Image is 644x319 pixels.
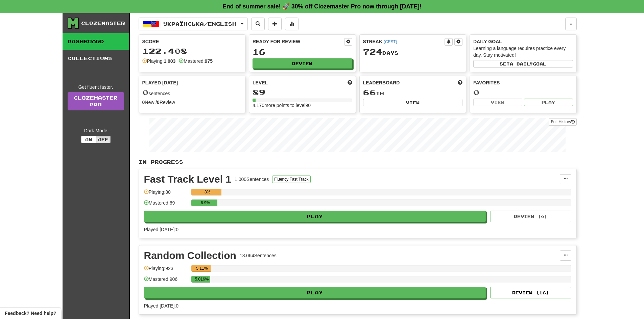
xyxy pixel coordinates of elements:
[139,159,577,165] p: In Progress
[473,79,573,86] div: Favorites
[179,58,213,64] div: Mastered:
[164,58,175,64] strong: 1.003
[144,200,188,211] div: Mastered: 69
[144,303,178,309] span: Played [DATE]: 0
[524,99,573,106] button: Play
[285,18,299,30] button: More stats
[240,252,277,259] div: 18.064 Sentences
[5,310,56,317] span: Open feedback widget
[253,38,344,45] div: Ready for Review
[144,174,232,184] div: Fast Track Level 1
[253,58,352,69] button: Review
[222,3,422,10] strong: End of summer sale! 🚀 30% off Clozemaster Pro now through [DATE]!
[144,250,236,261] div: Random Collection
[363,88,463,97] div: th
[144,189,188,200] div: Playing: 80
[490,211,571,222] button: Review (0)
[139,18,248,30] button: Українська/English
[81,20,125,27] div: Clozemaster
[68,127,124,134] div: Dark Mode
[490,287,571,298] button: Review (16)
[193,200,217,206] div: 6.9%
[272,176,310,183] button: Fluency Fast Track
[142,87,149,97] span: 0
[473,45,573,58] div: Learning a language requires practice every day. Stay motivated!
[142,79,178,86] span: Played [DATE]
[458,79,462,86] span: This week in points, UTC
[144,265,188,276] div: Playing: 923
[363,87,376,97] span: 66
[142,88,242,97] div: sentences
[251,18,265,30] button: Search sentences
[193,265,211,272] div: 5.11%
[142,38,242,45] div: Score
[235,176,269,183] div: 1.000 Sentences
[348,79,352,86] span: Score more points to level up
[142,100,145,105] strong: 0
[473,88,573,97] div: 0
[68,84,124,90] div: Get fluent faster.
[144,276,188,287] div: Mastered: 906
[144,287,486,298] button: Play
[163,21,236,27] span: Українська / English
[63,33,129,50] a: Dashboard
[63,50,129,67] a: Collections
[473,99,522,106] button: View
[144,227,178,232] span: Played [DATE]: 0
[142,47,242,55] div: 122.408
[363,38,445,45] div: Streak
[205,58,213,64] strong: 975
[253,48,352,56] div: 16
[473,60,573,68] button: Seta dailygoal
[363,47,382,56] span: 724
[268,18,282,30] button: Add sentence to collection
[363,99,463,106] button: View
[81,136,96,143] button: On
[142,58,176,64] div: Playing:
[253,102,352,109] div: 4.170 more points to level 90
[549,118,576,126] button: Full History
[510,61,533,66] span: a daily
[193,189,222,195] div: 8%
[363,79,400,86] span: Leaderboard
[193,276,210,283] div: 5.016%
[363,48,463,56] div: Day s
[157,100,160,105] strong: 0
[96,136,111,143] button: Off
[144,211,486,222] button: Play
[253,79,268,86] span: Level
[68,92,124,110] a: ClozemasterPro
[473,38,573,45] div: Daily Goal
[384,39,397,44] a: (CEST)
[253,88,352,97] div: 89
[142,99,242,106] div: New / Review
